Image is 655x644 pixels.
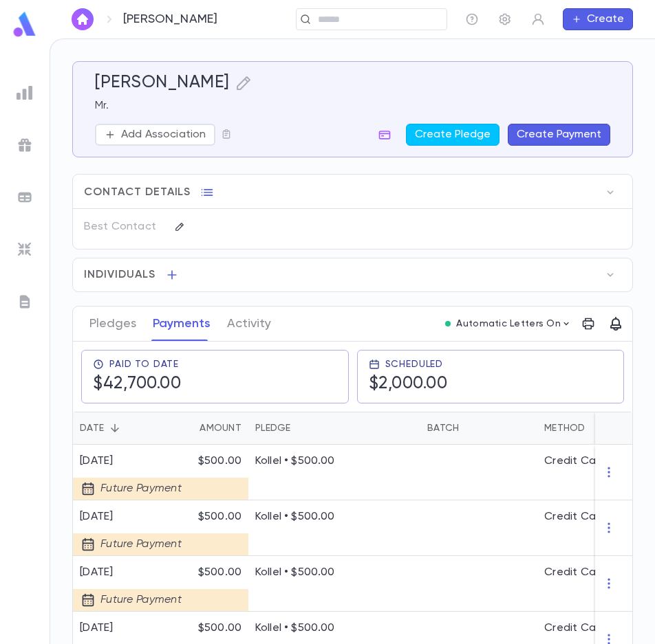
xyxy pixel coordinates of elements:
button: Payments [153,307,211,341]
p: $500.00 [173,621,241,635]
div: Credit Card [544,454,607,468]
div: Future Payment [73,589,190,611]
p: [PERSON_NAME] [123,12,217,27]
button: Activity [227,307,271,341]
span: Contact Details [84,186,191,199]
button: Automatic Letters On [440,314,577,333]
div: [DATE] [80,454,183,468]
p: Best Contact [84,216,163,238]
p: $500.00 [173,454,241,468]
button: Create [563,8,633,30]
div: Date [80,412,104,445]
div: Pledge [248,412,420,445]
div: Amount [166,412,248,445]
div: Credit Card [544,510,607,524]
span: Individuals [84,268,155,282]
span: Paid To Date [109,359,179,370]
p: Kollel • $500.00 [255,510,414,524]
p: Kollel • $500.00 [255,566,414,579]
button: Pledges [89,307,136,341]
div: [DATE] [80,566,183,579]
button: Create Payment [508,124,610,146]
div: Future Payment [73,533,190,555]
img: batches_grey.339ca447c9d9533ef1741baa751efc33.svg [17,189,33,206]
button: Create Pledge [406,124,500,146]
p: Kollel • $500.00 [255,454,414,468]
div: Method [544,412,586,445]
div: Batch [427,412,459,445]
div: Pledge [255,412,291,445]
p: Add Association [121,128,206,142]
img: imports_grey.530a8a0e642e233f2baf0ef88e8c9fcb.svg [17,241,33,258]
h5: $2,000.00 [369,374,448,395]
button: Sort [104,417,126,439]
div: Future Payment [73,478,190,500]
p: Automatic Letters On [456,318,561,329]
div: Amount [200,412,241,445]
div: [DATE] [80,621,183,635]
span: Scheduled [385,359,444,370]
img: letters_grey.7941b92b52307dd3b8a917253454ce1c.svg [17,293,33,310]
p: Mr. [95,99,610,113]
div: Credit Card [544,621,607,635]
div: Date [73,412,166,445]
img: campaigns_grey.99e729a5f7ee94e3726e6486bddda8f1.svg [17,137,33,153]
h5: [PERSON_NAME] [95,73,230,93]
div: Batch [420,412,537,445]
img: logo [11,11,39,38]
p: $500.00 [173,566,241,579]
h5: $42,700.00 [93,374,181,395]
p: $500.00 [173,510,241,524]
img: reports_grey.c525e4749d1bce6a11f5fe2a8de1b229.svg [17,85,33,101]
div: [DATE] [80,510,183,524]
button: Add Association [95,124,215,146]
div: Credit Card [544,566,607,579]
p: Kollel • $500.00 [255,621,414,635]
img: home_white.a664292cf8c1dea59945f0da9f25487c.svg [74,14,91,25]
